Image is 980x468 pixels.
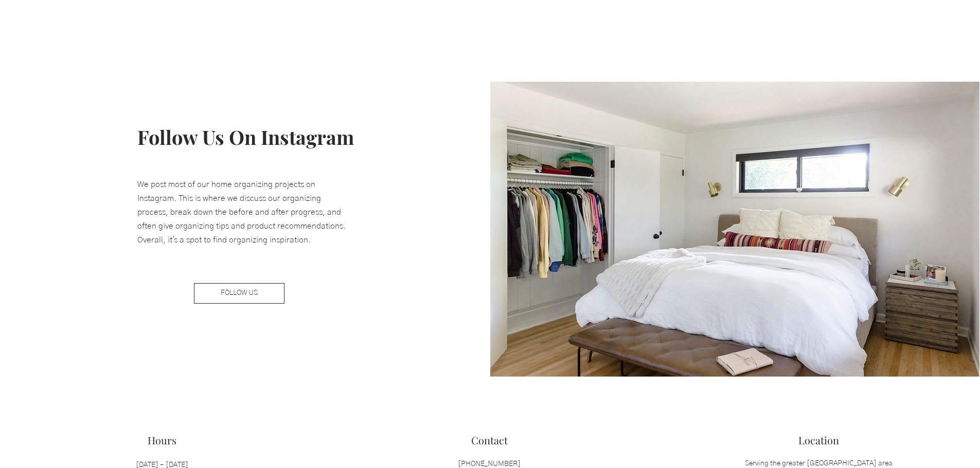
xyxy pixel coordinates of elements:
[194,283,284,304] a: FOLLOW US
[148,433,176,447] span: Hours
[458,460,521,467] a: [PHONE_NUMBER]
[798,433,839,447] span: Location
[471,433,508,447] span: Contact
[137,180,346,245] span: We post most of our home organizing projects on Instagram. This is where we discuss our organizin...
[745,460,893,467] span: Serving the greater [GEOGRAPHIC_DATA] area
[221,288,258,298] span: FOLLOW US
[137,124,354,150] span: Follow Us On Instagram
